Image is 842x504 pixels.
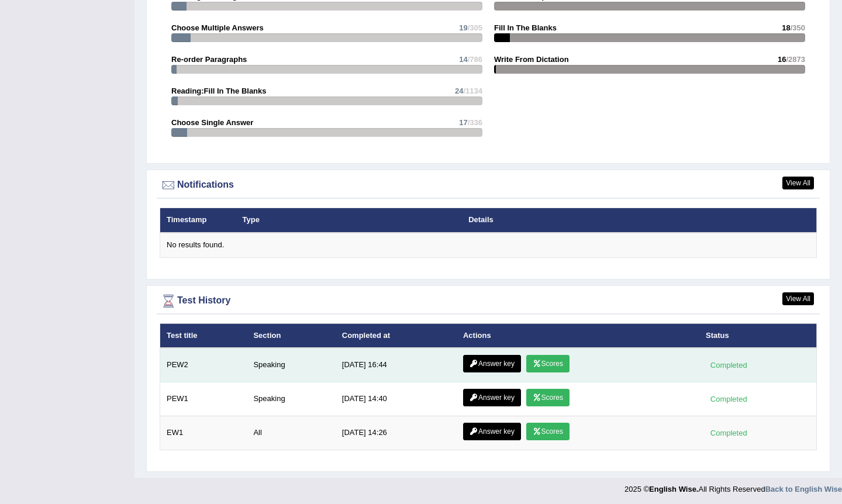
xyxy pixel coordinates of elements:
a: Answer key [463,355,521,372]
span: 18 [782,23,790,32]
a: Scores [526,423,570,440]
span: /350 [791,23,805,32]
a: Answer key [463,389,521,406]
span: 19 [459,23,467,32]
div: No results found. [167,240,810,251]
a: View All [782,177,814,189]
strong: Write From Dictation [494,55,569,64]
a: Back to English Wise [765,485,842,493]
td: Speaking [247,348,335,382]
span: 16 [778,55,786,64]
div: Completed [706,359,751,371]
strong: Fill In The Blanks [494,23,557,32]
td: Speaking [247,382,335,416]
div: 2025 © All Rights Reserved [624,478,842,495]
span: /305 [468,23,482,32]
strong: Reading:Fill In The Blanks [171,87,267,95]
th: Test title [160,323,247,348]
strong: Choose Multiple Answers [171,23,264,32]
strong: Choose Single Answer [171,118,253,127]
th: Actions [457,323,699,348]
td: PEW1 [160,382,247,416]
th: Status [699,323,817,348]
td: EW1 [160,416,247,450]
th: Details [462,208,746,233]
div: Notifications [160,177,817,194]
span: 14 [459,55,467,64]
th: Type [236,208,463,233]
span: 24 [455,87,463,95]
td: PEW2 [160,348,247,382]
div: Test History [160,292,817,310]
a: Scores [526,389,570,406]
a: View All [782,292,814,305]
span: /786 [468,55,482,64]
td: All [247,416,335,450]
span: /2873 [786,55,805,64]
th: Timestamp [160,208,236,233]
strong: Re-order Paragraphs [171,55,247,64]
a: Scores [526,355,570,372]
td: [DATE] 14:26 [336,416,457,450]
span: 17 [459,118,467,127]
th: Completed at [336,323,457,348]
strong: English Wise. [649,485,698,493]
td: [DATE] 16:44 [336,348,457,382]
div: Completed [706,393,751,405]
th: Section [247,323,335,348]
span: /336 [468,118,482,127]
td: [DATE] 14:40 [336,382,457,416]
a: Answer key [463,423,521,440]
div: Completed [706,427,751,439]
span: /1134 [463,87,482,95]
